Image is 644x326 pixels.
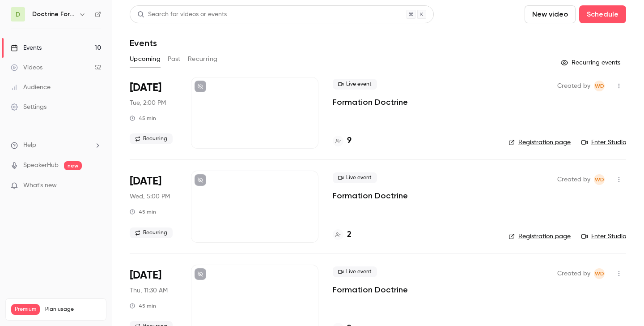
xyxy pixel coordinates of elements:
span: Tue, 2:00 PM [130,99,166,107]
a: 2 [333,229,352,241]
span: [DATE] [130,174,161,189]
a: Enter Studio [581,138,626,147]
h4: 2 [347,229,352,241]
div: Aug 27 Wed, 5:00 PM (Europe/Paris) [130,171,177,242]
h4: 9 [347,135,352,147]
button: Recurring events [557,56,626,70]
a: SpeakerHub [23,161,59,170]
span: Created by [557,268,590,279]
span: Live event [333,79,377,90]
a: Enter Studio [581,232,626,241]
h6: Doctrine Formation Corporate [32,10,75,19]
div: Aug 26 Tue, 2:00 PM (Europe/Paris) [130,77,177,149]
div: 45 min [130,115,156,122]
button: Recurring [188,52,218,66]
div: Events [11,43,42,52]
span: Recurring [130,227,173,238]
span: Webinar Doctrine [594,81,605,91]
span: WD [595,174,604,185]
span: [DATE] [130,81,161,95]
div: Search for videos or events [137,10,227,19]
button: Past [168,52,181,66]
div: 45 min [130,302,156,309]
span: [DATE] [130,268,161,283]
a: 9 [333,135,352,147]
button: Schedule [579,5,626,23]
a: Formation Doctrine [333,284,408,295]
span: WD [595,268,604,279]
div: Videos [11,63,42,72]
span: Thu, 11:30 AM [130,286,168,295]
span: Wed, 5:00 PM [130,192,170,201]
span: Created by [557,81,590,91]
li: help-dropdown-opener [11,141,101,150]
span: What's new [23,181,57,190]
span: Webinar Doctrine [594,174,605,185]
span: new [64,161,82,170]
a: Registration page [508,138,571,147]
span: D [16,10,20,19]
a: Formation Doctrine [333,190,408,201]
span: WD [595,81,604,91]
span: Webinar Doctrine [594,268,605,279]
span: Help [23,141,36,150]
span: Live event [333,172,377,183]
div: Settings [11,103,47,112]
span: Recurring [130,133,173,144]
div: 45 min [130,208,156,215]
button: Upcoming [130,52,161,66]
div: Audience [11,83,51,92]
a: Registration page [508,232,571,241]
h1: Events [130,38,157,48]
span: Premium [11,304,40,315]
span: Plan usage [45,306,101,313]
span: Created by [557,174,590,185]
a: Formation Doctrine [333,97,408,107]
button: New video [525,5,576,23]
iframe: Noticeable Trigger [90,182,101,190]
span: Live event [333,266,377,277]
